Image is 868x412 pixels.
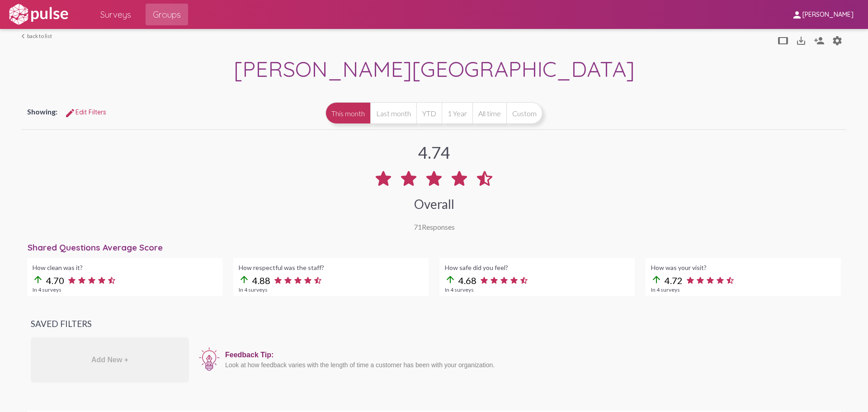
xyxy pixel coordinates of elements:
[239,286,423,293] div: In 4 surveys
[774,31,792,49] button: tablet
[28,242,846,253] div: Shared Questions Average Score
[27,107,57,116] span: Showing:
[414,223,455,231] div: Responses
[33,264,217,271] div: How clean was it?
[31,337,189,383] div: Add New +
[792,31,810,49] button: Download
[239,274,250,285] mat-icon: arrow_upward
[153,6,181,23] span: Groups
[665,275,683,286] span: 4.72
[65,108,106,116] span: Edit Filters
[472,102,506,124] button: All time
[792,9,802,20] mat-icon: person
[198,346,221,372] img: icon12.png
[445,286,629,293] div: In 4 surveys
[325,102,370,124] button: This month
[778,35,788,46] mat-icon: tablet
[802,11,854,19] span: [PERSON_NAME]
[22,33,52,39] a: back to list
[7,3,70,26] img: white-logo.svg
[33,286,217,293] div: In 4 surveys
[810,31,828,49] button: Person
[651,274,662,285] mat-icon: arrow_upward
[445,264,629,271] div: How safe did you feel?
[22,33,27,39] mat-icon: arrow_back_ios
[22,55,846,85] div: [PERSON_NAME][GEOGRAPHIC_DATA]
[416,102,442,124] button: YTD
[418,142,450,162] div: 4.74
[414,223,422,231] span: 71
[100,6,131,23] span: Surveys
[33,274,43,285] mat-icon: arrow_upward
[93,4,138,25] a: Surveys
[239,264,423,271] div: How respectful was the staff?
[832,35,843,46] mat-icon: Person
[414,196,454,212] div: Overall
[225,361,833,369] div: Look at how feedback varies with the length of time a customer has been with your organization.
[814,35,825,46] mat-icon: Person
[828,31,846,49] button: Person
[46,275,64,286] span: 4.70
[442,102,472,124] button: 1 Year
[57,104,113,120] button: Edit FiltersEdit Filters
[225,351,833,359] div: Feedback Tip:
[146,4,188,25] a: Groups
[252,275,270,286] span: 4.88
[445,274,456,285] mat-icon: arrow_upward
[31,319,837,329] h3: Saved Filters
[65,108,75,118] mat-icon: Edit Filters
[784,6,861,23] button: [PERSON_NAME]
[651,264,835,271] div: How was your visit?
[370,102,416,124] button: Last month
[506,102,542,124] button: Custom
[796,35,807,46] mat-icon: Download
[458,275,476,286] span: 4.68
[651,286,835,293] div: In 4 surveys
